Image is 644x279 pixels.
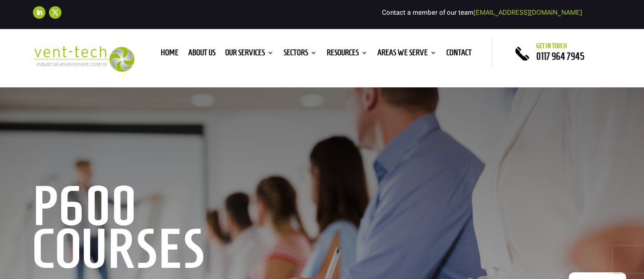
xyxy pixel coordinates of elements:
[382,8,582,16] span: Contact a member of our team
[536,42,567,49] span: Get in touch
[33,6,45,19] a: Follow on LinkedIn
[536,51,584,62] a: 0117 964 7945
[161,49,178,59] a: Home
[446,49,472,59] a: Contact
[377,49,437,59] a: Areas We Serve
[284,49,317,59] a: Sectors
[49,6,61,19] a: Follow on X
[225,49,274,59] a: Our Services
[474,8,582,16] a: [EMAIL_ADDRESS][DOMAIN_NAME]
[327,49,368,59] a: Resources
[33,185,304,275] h1: P600 Courses
[33,46,135,72] img: 2023-09-27T08_35_16.549ZVENT-TECH---Clear-background
[188,49,215,59] a: About us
